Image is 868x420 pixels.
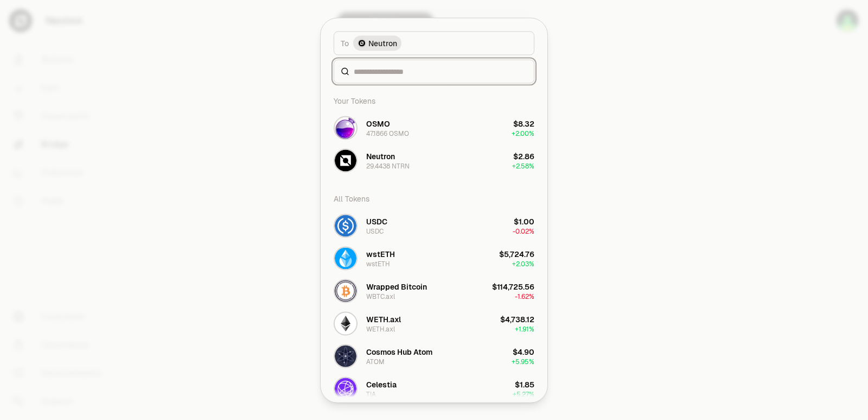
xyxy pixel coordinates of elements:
div: Neutron [366,151,395,161]
button: TIA LogoCelestiaTIA$1.85+5.27% [327,372,541,405]
div: Cosmos Hub Atom [366,346,432,357]
img: OSMO Logo [335,117,356,139]
div: USDC [366,227,384,235]
button: USDC LogoUSDCUSDC$1.00-0.02% [327,209,541,242]
button: WETH.axl LogoWETH.axlWETH.axl$4,738.12+1.91% [327,307,541,340]
span: Neutron [368,37,397,48]
img: TIA Logo [335,378,356,399]
span: -0.02% [513,227,534,235]
span: + 2.00% [512,129,534,137]
img: Neutron Logo [358,39,366,47]
span: -1.62% [515,292,534,300]
span: + 2.58% [512,161,534,170]
div: 47.1866 OSMO [366,129,409,137]
div: wstETH [366,259,390,268]
img: WETH.axl Logo [335,312,356,334]
div: TIA [366,390,376,398]
div: USDC [366,216,387,227]
div: wstETH [366,248,395,259]
img: WBTC.axl Logo [335,280,356,302]
span: + 5.27% [513,390,534,398]
button: OSMO LogoOSMO47.1866 OSMO$8.32+2.00% [327,111,541,144]
div: Your Tokens [327,90,541,111]
div: WBTC.axl [366,292,395,300]
div: $2.86 [513,151,534,161]
span: + 1.91% [515,324,534,333]
button: WBTC.axl LogoWrapped BitcoinWBTC.axl$114,725.56-1.62% [327,274,541,307]
img: NTRN Logo [335,149,356,171]
button: wstETH LogowstETHwstETH$5,724.76+2.03% [327,242,541,274]
div: $1.00 [514,216,534,227]
div: 29.4438 NTRN [366,161,410,170]
div: Wrapped Bitcoin [366,281,427,292]
div: All Tokens [327,187,541,209]
div: OSMO [366,118,390,129]
button: ATOM LogoCosmos Hub AtomATOM$4.90+5.95% [327,340,541,372]
span: + 2.03% [512,259,534,268]
img: ATOM Logo [335,345,356,367]
div: $5,724.76 [499,248,534,259]
div: ATOM [366,357,385,366]
div: Celestia [366,379,397,390]
div: $114,725.56 [492,281,534,292]
div: WETH.axl [366,324,395,333]
span: + 5.95% [512,357,534,366]
div: $4,738.12 [500,314,534,324]
button: NTRN LogoNeutron29.4438 NTRN$2.86+2.58% [327,144,541,177]
span: To [341,37,349,48]
div: $1.85 [515,379,534,390]
img: wstETH Logo [335,247,356,269]
img: USDC Logo [335,215,356,236]
div: $4.90 [513,346,534,357]
button: ToNeutron LogoNeutron [334,31,534,55]
div: WETH.axl [366,314,401,324]
div: $8.32 [513,118,534,129]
